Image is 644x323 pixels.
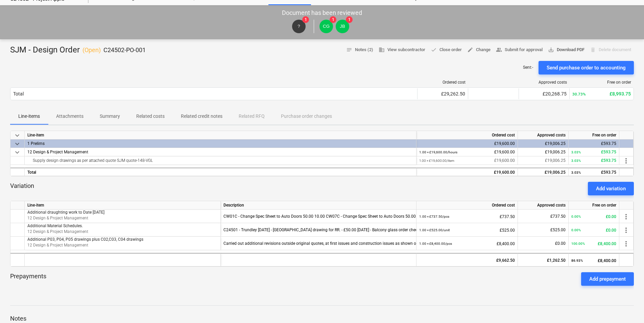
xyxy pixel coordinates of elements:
[518,131,569,139] div: Approved costs
[548,47,554,53] span: save_alt
[521,156,566,165] div: £19,006.25
[521,168,566,177] div: £19,006.25
[25,201,221,210] div: Line-item
[10,315,634,323] p: Notes
[419,242,452,245] small: 1.00 × £8,400.00 / pcs
[622,157,630,165] span: more_vert
[431,47,437,53] span: done
[346,46,373,54] span: Notes (2)
[13,140,21,148] span: keyboard_arrow_down
[420,80,466,85] div: Ordered cost
[330,16,336,23] span: 1
[420,91,465,96] div: £29,262.50
[323,24,330,29] span: CG
[571,150,581,154] small: 3.03%
[589,275,626,283] div: Add prepayment
[569,201,619,210] div: Free on order
[571,168,616,177] div: £593.75
[522,80,567,85] div: Approved costs
[25,168,416,176] div: Total
[346,16,353,23] span: 1
[569,131,619,139] div: Free on order
[18,113,40,120] p: Line-items
[521,223,566,237] div: £525.00
[523,65,533,70] p: Sent : -
[25,131,416,139] div: Line-item
[419,215,449,218] small: 1.00 × £737.50 / pcs
[428,45,464,55] button: Close order
[419,159,454,163] small: 1.00 × £19,600.00 / item
[588,182,634,195] button: Add variation
[521,254,566,267] div: £1,262.50
[571,159,581,163] small: 3.03%
[518,201,569,210] div: Approved costs
[181,113,222,120] p: Related credit notes
[27,150,88,154] span: 12 Design & Project Management
[467,47,473,53] span: edit
[416,131,518,139] div: Ordered cost
[610,290,644,323] iframe: Chat Widget
[27,223,83,228] span: Additional Material Schedules.
[27,139,413,148] div: 1 Prelims
[10,45,146,56] div: SJM - Design Order
[548,46,585,54] span: Download PDF
[419,148,515,156] div: £19,600.00
[622,240,630,248] span: more_vert
[464,45,493,55] button: Change
[27,229,88,234] span: 12 Design & Project Management
[10,182,34,195] p: Variation
[571,259,583,262] small: 86.93%
[379,47,385,53] span: business
[419,237,515,251] div: £8,400.00
[571,148,616,156] div: £593.75
[419,228,450,232] small: 1.00 × £525.00 / unit
[496,46,543,54] span: Submit for approval
[622,213,630,221] span: more_vert
[379,46,425,54] span: View subcontractor
[571,228,581,232] small: 0.00%
[571,223,616,237] div: £0.00
[571,237,616,251] div: £8,400.00
[27,237,143,242] span: Additional P03, P04, P05 drawings plus C02,C03, C04 drawings
[545,45,587,55] button: Download PDF
[571,139,616,148] div: £593.75
[27,156,413,165] div: Supply design drawings as per attached quote SJM quote-148-VGL
[223,237,413,250] div: Carried out additional revisions outside original quotes, at first issues and construction issues...
[223,210,413,223] div: CW01C - Change Spec Sheet to Auto Doors 50.00 10.00 CW07C - Change Spec Sheet to Auto Doors 50.00...
[13,131,21,139] span: keyboard_arrow_down
[622,226,630,234] span: more_vert
[419,210,515,223] div: £737.50
[521,148,566,156] div: £19,006.25
[571,156,616,165] div: £593.75
[521,139,566,148] div: £19,006.25
[10,272,46,286] p: Prepayments
[376,45,428,55] button: View subcontractor
[539,61,634,74] button: Send purchase order to accounting
[419,254,515,267] div: £9,662.50
[319,20,333,33] div: Cristi Gandulescu
[547,63,626,72] div: Send purchase order to accounting
[572,92,586,96] small: 30.73%
[572,80,631,85] div: Free on order
[340,24,345,29] span: JB
[416,201,518,210] div: Ordered cost
[346,47,352,53] span: notes
[522,91,567,96] div: £20,268.75
[493,45,545,55] button: Submit for approval
[419,156,515,165] div: £19,600.00
[572,91,631,96] div: £8,993.75
[56,113,84,120] p: Attachments
[521,210,566,223] div: £737.50
[571,210,616,223] div: £0.00
[336,20,349,33] div: JP Booree
[13,91,24,96] div: Total
[103,46,146,54] p: C24502-PO-001
[521,237,566,250] div: £0.00
[571,242,585,245] small: 100.00%
[496,47,502,53] span: people_alt
[431,46,462,54] span: Close order
[467,46,491,54] span: Change
[419,168,515,177] div: £19,600.00
[596,184,626,193] div: Add variation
